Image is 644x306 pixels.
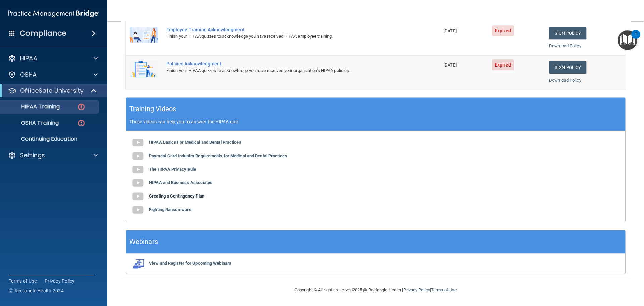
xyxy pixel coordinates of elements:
p: OSHA [20,71,37,79]
a: Terms of Use [431,287,457,292]
a: Settings [8,151,98,159]
span: Expired [492,59,514,70]
div: 1 [635,34,637,43]
p: OSHA Training [4,120,59,126]
span: [DATE] [444,62,457,68]
img: gray_youtube_icon.38fcd6cc.png [131,176,145,190]
a: Sign Policy [549,27,586,39]
a: HIPAA [8,54,98,62]
a: Privacy Policy [45,278,75,285]
div: Employee Training Acknowledgment [166,27,406,32]
a: OfficeSafe University [8,87,97,95]
a: Download Policy [549,43,581,48]
img: danger-circle.6113f641.png [77,103,86,111]
div: Policies Acknowledgment [166,61,406,67]
img: gray_youtube_icon.38fcd6cc.png [131,163,145,176]
b: Payment Card Industry Requirements for Medical and Dental Practices [149,153,287,158]
div: Finish your HIPAA quizzes to acknowledge you have received your organization’s HIPAA policies. [166,67,406,75]
img: webinarIcon.c7ebbf15.png [131,259,145,269]
a: Sign Policy [549,61,586,74]
a: Download Policy [549,78,581,83]
div: Finish your HIPAA quizzes to acknowledge you have received HIPAA employee training. [166,32,406,40]
span: Expired [492,25,514,36]
div: Copyright © All rights reserved 2025 @ Rectangle Health | | [253,279,498,301]
img: gray_youtube_icon.38fcd6cc.png [131,136,145,149]
p: HIPAA Training [4,103,60,110]
b: Fighting Ransomware [149,207,191,212]
button: Open Resource Center, 1 new notification [618,30,637,50]
b: Creating a Contingency Plan [149,193,204,199]
span: [DATE] [444,28,457,33]
b: The HIPAA Privacy Rule [149,167,196,172]
span: Ⓒ Rectangle Health 2024 [9,287,64,294]
a: OSHA [8,71,98,79]
img: danger-circle.6113f641.png [77,119,86,127]
p: Continuing Education [4,136,96,142]
img: gray_youtube_icon.38fcd6cc.png [131,203,145,217]
p: Settings [20,151,45,159]
img: PMB logo [8,7,99,20]
p: OfficeSafe University [20,87,84,95]
img: gray_youtube_icon.38fcd6cc.png [131,149,145,163]
p: HIPAA [20,54,37,62]
a: Privacy Policy [403,287,430,292]
p: These videos can help you to answer the HIPAA quiz [129,119,622,124]
img: gray_youtube_icon.38fcd6cc.png [131,190,145,203]
b: View and Register for Upcoming Webinars [149,261,231,266]
b: HIPAA Basics For Medical and Dental Practices [149,140,241,145]
b: HIPAA and Business Associates [149,180,212,185]
a: Terms of Use [9,278,37,285]
h5: Webinars [129,236,158,248]
h5: Training Videos [129,103,176,115]
h4: Compliance [20,29,66,38]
